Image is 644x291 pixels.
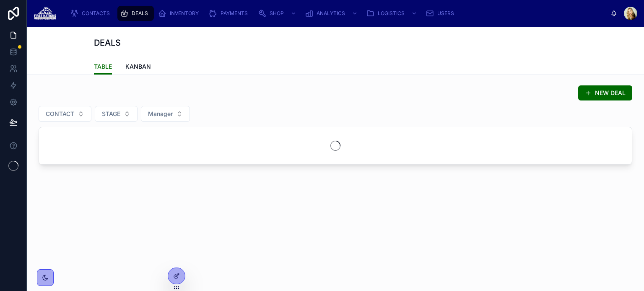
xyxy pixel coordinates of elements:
[170,10,199,17] span: INVENTORY
[46,110,74,118] span: CONTACT
[82,10,110,17] span: CONTACTS
[578,85,632,100] button: NEW DEAL
[94,37,121,49] h1: DEALS
[270,10,284,17] span: SHOP
[117,6,154,21] a: DEALS
[125,62,151,71] span: KANBAN
[94,59,112,75] a: TABLE
[125,59,151,76] a: KANBAN
[39,106,91,122] button: Select Button
[156,6,205,21] a: INVENTORY
[302,6,362,21] a: ANALYTICS
[364,6,421,21] a: LOGISTICS
[221,10,248,17] span: PAYMENTS
[148,110,173,118] span: Manager
[94,62,112,71] span: TABLE
[95,106,138,122] button: Select Button
[34,7,57,20] img: App logo
[68,6,116,21] a: CONTACTS
[255,6,301,21] a: SHOP
[378,10,405,17] span: LOGISTICS
[141,106,190,122] button: Select Button
[317,10,345,17] span: ANALYTICS
[206,6,254,21] a: PAYMENTS
[63,4,610,23] div: scrollable content
[102,110,120,118] span: STAGE
[423,6,460,21] a: USERS
[132,10,148,17] span: DEALS
[437,10,454,17] span: USERS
